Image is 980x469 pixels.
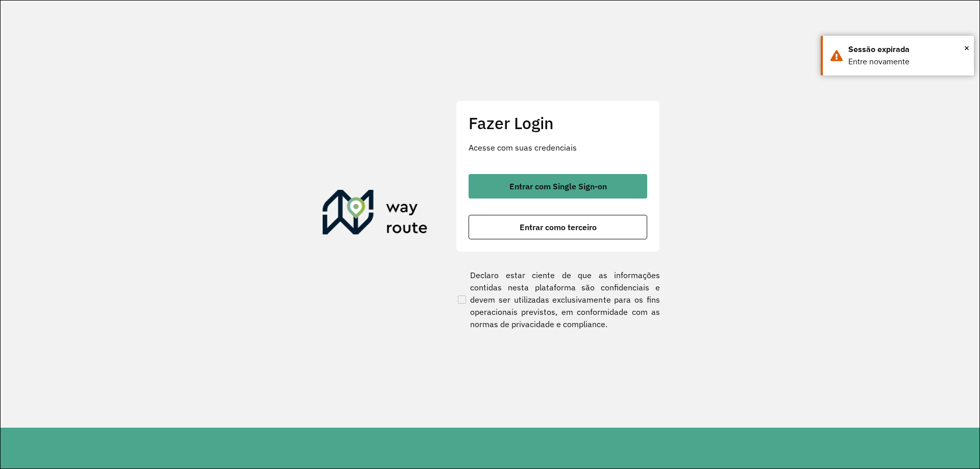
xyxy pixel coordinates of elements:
button: Close [964,40,969,56]
span: Entrar como terceiro [520,223,597,231]
div: Sessão expirada [848,43,966,56]
div: Entre novamente [848,56,966,68]
button: button [469,215,647,239]
h2: Fazer Login [469,113,647,133]
img: Roteirizador AmbevTech [323,190,428,239]
span: × [964,40,969,56]
p: Acesse com suas credenciais [469,141,647,154]
button: button [469,174,647,199]
label: Declaro estar ciente de que as informações contidas nesta plataforma são confidenciais e devem se... [456,269,660,330]
span: Entrar com Single Sign-on [509,182,607,190]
